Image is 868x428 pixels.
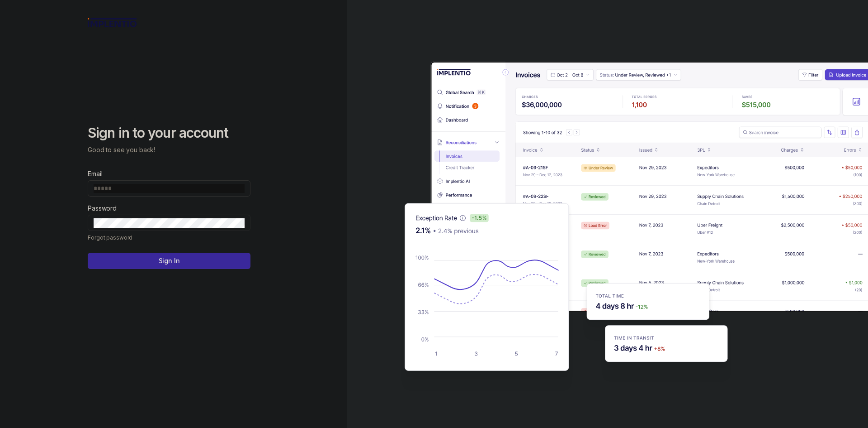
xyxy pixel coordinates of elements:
button: Sign In [88,253,250,269]
img: logo [88,18,137,27]
label: Password [88,204,117,213]
p: Good to see you back! [88,145,250,154]
label: Email [88,169,102,178]
p: Forgot password [88,233,132,242]
h2: Sign in to your account [88,124,250,142]
a: Link Forgot password [88,233,132,242]
p: Sign In [159,256,180,265]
